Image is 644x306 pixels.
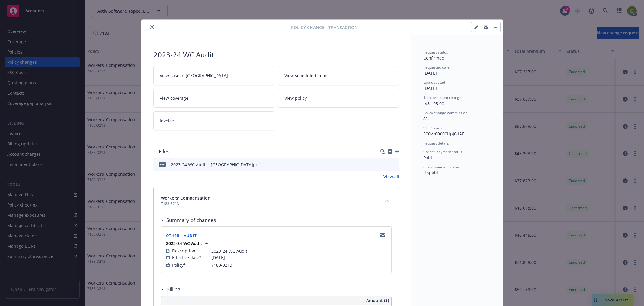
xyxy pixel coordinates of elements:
[211,248,247,254] span: 2023-24 WC Audit
[172,248,195,254] span: Description
[423,155,432,161] span: Paid
[153,111,274,130] a: Invoice
[161,201,210,207] span: 7183-3213
[172,254,202,261] span: Effective date*
[153,89,274,108] a: View coverage
[161,216,216,224] div: Summary of changes
[160,118,174,124] span: Invoice
[423,80,445,85] span: Last updated
[160,72,228,79] span: View case in [GEOGRAPHIC_DATA]
[423,101,444,106] span: -$8,195.00
[153,148,169,155] div: Files
[159,148,169,155] h3: Files
[423,95,461,100] span: Total premium change
[366,297,389,304] span: Amount ($)
[161,195,210,201] span: Workers' Compensation
[423,50,448,55] span: Request status
[423,131,464,137] span: 500Vz00000HpJ6tIAF
[423,85,437,91] span: [DATE]
[166,216,216,224] h3: Summary of changes
[161,285,180,293] div: Billing
[166,285,180,293] h3: Billing
[382,161,386,168] button: download file
[423,70,437,76] span: [DATE]
[149,24,156,31] button: close
[284,95,307,101] span: View policy
[159,162,166,167] span: pdf
[291,24,358,31] span: Policy change - Transaction
[211,262,232,268] span: 7183-3213
[171,161,260,168] div: 2023-24 WC Audit - [GEOGRAPHIC_DATA]pdf
[383,174,399,180] a: View all
[153,66,274,85] a: View case in [GEOGRAPHIC_DATA]
[278,89,399,108] a: View policy
[153,50,399,60] div: 2023-24 WC Audit
[166,240,202,246] strong: 2023-24 WC Audit
[172,262,186,268] span: Policy*
[423,141,449,146] span: Request details
[423,116,429,122] span: 8%
[379,232,386,239] a: copyLogging
[423,164,460,170] span: Client payment status
[423,110,467,116] span: Policy change commission
[284,72,328,79] span: View scheduled items
[391,161,397,168] button: preview file
[423,125,443,131] span: SSC Case #
[423,170,438,176] span: Unpaid
[154,187,399,214] div: Workers' Compensation7183-3213collapse content
[160,95,188,101] span: View coverage
[166,233,197,238] span: Other - Audit
[423,149,462,155] span: Carrier payment status
[423,65,450,70] span: Requested date
[211,254,225,261] span: [DATE]
[278,66,399,85] a: View scheduled items
[423,55,444,61] span: Confirmed
[382,196,392,205] button: collapse content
